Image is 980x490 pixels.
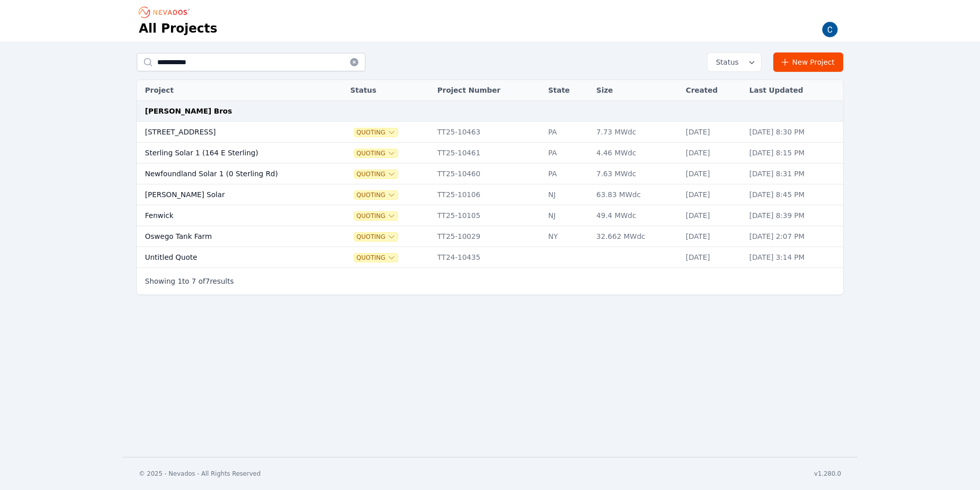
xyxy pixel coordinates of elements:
span: Status [712,57,739,67]
td: [DATE] [681,205,744,226]
td: NJ [543,184,591,205]
td: [DATE] [681,164,744,184]
td: Untitled Quote [137,247,330,268]
th: State [543,80,591,101]
tr: Untitled QuoteQuotingTT24-10435[DATE][DATE] 3:14 PM [137,247,843,268]
td: NY [543,226,591,247]
th: Status [345,80,432,101]
td: [DATE] 8:31 PM [744,164,843,184]
th: Project [137,80,330,101]
tr: [PERSON_NAME] SolarQuotingTT25-10106NJ63.83 MWdc[DATE][DATE] 8:45 PM [137,184,843,205]
td: [DATE] 8:15 PM [744,143,843,164]
td: 7.73 MWdc [591,122,680,143]
td: [PERSON_NAME] Solar [137,184,330,205]
td: [DATE] [681,247,744,268]
td: [DATE] [681,184,744,205]
td: TT25-10105 [432,205,543,226]
td: [DATE] [681,226,744,247]
a: New Project [773,52,843,72]
button: Quoting [354,149,398,157]
img: Carmen Brooks [822,21,838,38]
th: Created [681,80,744,101]
button: Quoting [354,170,398,178]
h1: All Projects [139,20,217,37]
td: [DATE] 2:07 PM [744,226,843,247]
tr: FenwickQuotingTT25-10105NJ49.4 MWdc[DATE][DATE] 8:39 PM [137,205,843,226]
span: 1 [178,277,182,285]
button: Quoting [354,212,398,220]
td: TT25-10029 [432,226,543,247]
span: 7 [191,277,196,285]
td: [PERSON_NAME] Bros [137,101,843,122]
td: 49.4 MWdc [591,205,680,226]
td: Newfoundland Solar 1 (0 Sterling Rd) [137,164,330,184]
tr: Oswego Tank FarmQuotingTT25-10029NY32.662 MWdc[DATE][DATE] 2:07 PM [137,226,843,247]
p: Showing to of results [145,276,234,286]
tr: Newfoundland Solar 1 (0 Sterling Rd)QuotingTT25-10460PA7.63 MWdc[DATE][DATE] 8:31 PM [137,164,843,184]
button: Quoting [354,128,398,137]
div: © 2025 - Nevados - All Rights Reserved [139,470,261,478]
th: Size [591,80,680,101]
td: [DATE] 8:39 PM [744,205,843,226]
td: [DATE] 8:30 PM [744,122,843,143]
div: v1.280.0 [814,470,841,478]
td: 63.83 MWdc [591,184,680,205]
td: 7.63 MWdc [591,164,680,184]
button: Status [707,53,761,71]
tr: [STREET_ADDRESS]QuotingTT25-10463PA7.73 MWdc[DATE][DATE] 8:30 PM [137,122,843,143]
td: 4.46 MWdc [591,143,680,164]
td: TT25-10461 [432,143,543,164]
th: Last Updated [744,80,843,101]
td: 32.662 MWdc [591,226,680,247]
td: Fenwick [137,205,330,226]
td: [DATE] 3:14 PM [744,247,843,268]
button: Quoting [354,254,398,262]
td: PA [543,143,591,164]
td: PA [543,164,591,184]
nav: Breadcrumb [139,4,193,20]
span: 7 [205,277,210,285]
td: TT25-10460 [432,164,543,184]
tr: Sterling Solar 1 (164 E Sterling)QuotingTT25-10461PA4.46 MWdc[DATE][DATE] 8:15 PM [137,143,843,164]
button: Quoting [354,233,398,241]
th: Project Number [432,80,543,101]
td: [DATE] 8:45 PM [744,184,843,205]
td: TT25-10463 [432,122,543,143]
td: NJ [543,205,591,226]
td: [DATE] [681,143,744,164]
td: TT25-10106 [432,184,543,205]
td: Sterling Solar 1 (164 E Sterling) [137,143,330,164]
td: [STREET_ADDRESS] [137,122,330,143]
button: Quoting [354,191,398,199]
td: TT24-10435 [432,247,543,268]
td: PA [543,122,591,143]
td: [DATE] [681,122,744,143]
td: Oswego Tank Farm [137,226,330,247]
